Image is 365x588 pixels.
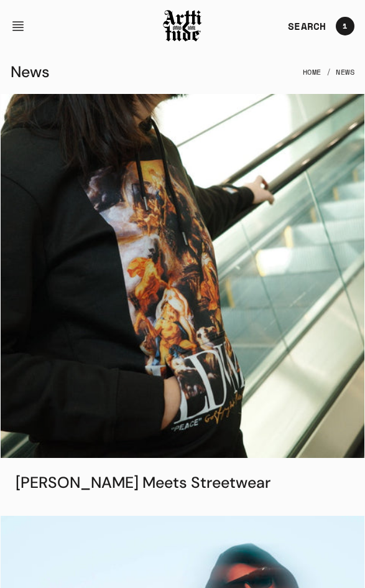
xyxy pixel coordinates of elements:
li: News [321,58,355,86]
h1: News [11,58,50,86]
img: Caravaggio Meets Streetwear [1,94,364,458]
button: Open navigation [11,11,33,41]
span: 1 [343,22,347,30]
a: Open cart [326,12,354,40]
a: SEARCH [278,14,326,39]
a: Home [303,58,321,86]
a: [PERSON_NAME] Meets Streetwear [16,472,270,493]
img: Arttitude [162,9,203,43]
